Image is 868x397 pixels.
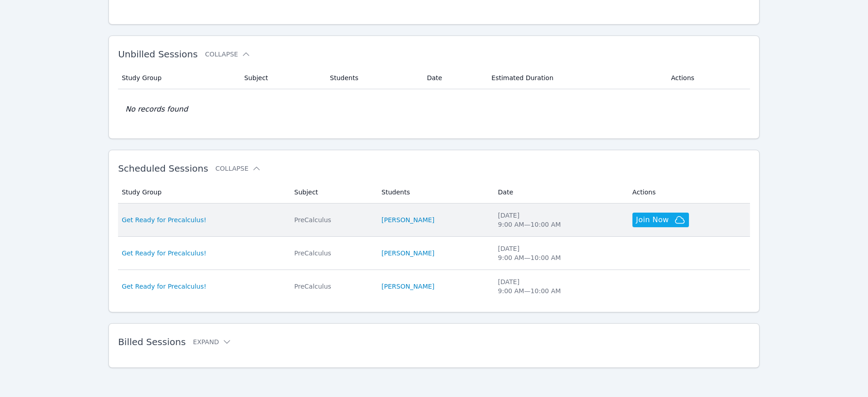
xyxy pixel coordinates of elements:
span: Unbilled Sessions [118,49,198,60]
tr: Get Ready for Precalculus!PreCalculus[PERSON_NAME][DATE]9:00 AM—10:00 AM [118,270,750,303]
span: Scheduled Sessions [118,163,208,174]
th: Subject [239,67,324,89]
a: Get Ready for Precalculus! [122,282,206,291]
div: [DATE] 9:00 AM — 10:00 AM [498,244,621,262]
a: [PERSON_NAME] [381,215,434,224]
div: PreCalculus [294,215,371,224]
div: PreCalculus [294,282,371,291]
a: Get Ready for Precalculus! [122,249,206,258]
th: Actions [627,181,750,204]
th: Date [493,181,627,204]
th: Study Group [118,67,239,89]
th: Date [421,67,486,89]
th: Estimated Duration [486,67,666,89]
button: Collapse [205,50,251,59]
th: Students [324,67,421,89]
th: Subject [289,181,376,204]
td: No records found [118,89,750,129]
span: Join Now [636,214,669,225]
a: Get Ready for Precalculus! [122,215,206,224]
div: [DATE] 9:00 AM — 10:00 AM [498,277,621,295]
button: Expand [193,337,232,346]
span: Billed Sessions [118,336,185,347]
tr: Get Ready for Precalculus!PreCalculus[PERSON_NAME][DATE]9:00 AM—10:00 AM [118,237,750,270]
button: Collapse [216,164,261,173]
tr: Get Ready for Precalculus!PreCalculus[PERSON_NAME][DATE]9:00 AM—10:00 AMJoin Now [118,204,750,237]
div: PreCalculus [294,249,371,258]
th: Study Group [118,181,289,204]
a: [PERSON_NAME] [381,249,434,258]
th: Students [376,181,493,204]
button: Join Now [632,213,689,227]
a: [PERSON_NAME] [381,282,434,291]
div: [DATE] 9:00 AM — 10:00 AM [498,211,621,229]
th: Actions [666,67,750,89]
